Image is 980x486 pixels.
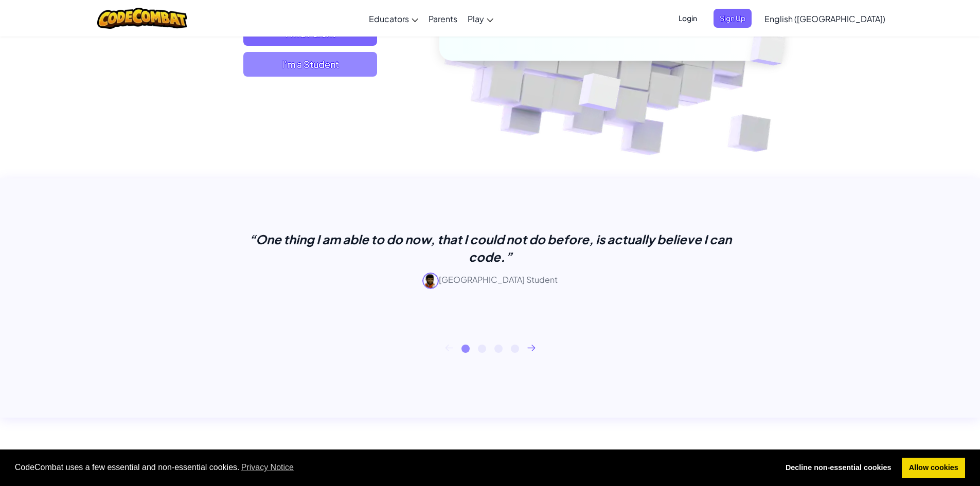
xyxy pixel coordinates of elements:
a: allow cookies [902,458,965,478]
p: “One thing I am able to do now, that I could not do before, is actually believe I can code.” [233,230,747,265]
a: Play [462,5,498,32]
a: learn more about cookies [240,460,296,475]
button: Sign Up [714,9,752,28]
p: [GEOGRAPHIC_DATA] Student [233,273,747,289]
a: Parents [423,5,462,32]
button: 1 [461,345,470,353]
button: 3 [494,345,503,353]
span: CodeCombat uses a few essential and non-essential cookies. [15,460,771,475]
img: CodeCombat logo [97,8,187,29]
button: I'm a Student [243,52,377,77]
span: Play [468,13,484,24]
button: Login [672,9,703,28]
img: Overlap cubes [553,51,645,137]
span: Educators [369,13,409,24]
img: avatar [422,273,439,289]
span: English ([GEOGRAPHIC_DATA]) [764,13,885,24]
a: English ([GEOGRAPHIC_DATA]) [759,5,890,32]
a: deny cookies [778,458,898,478]
img: Overlap cubes [733,12,810,87]
button: 2 [478,345,486,353]
button: 4 [511,345,519,353]
a: Educators [364,5,423,32]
